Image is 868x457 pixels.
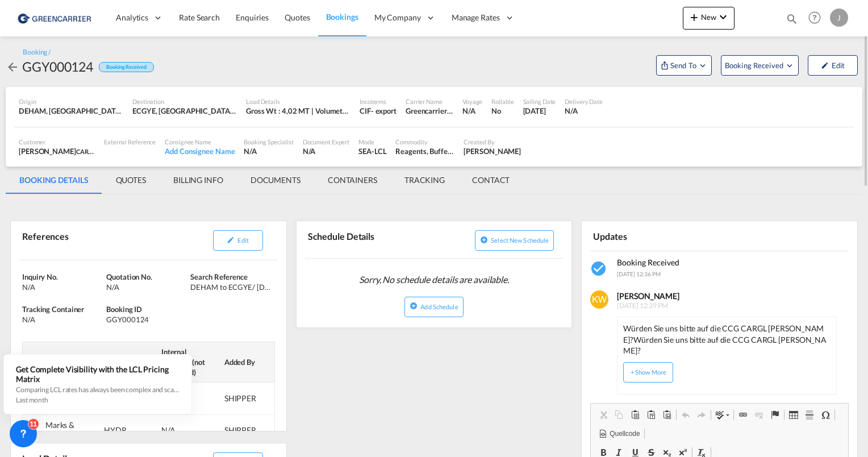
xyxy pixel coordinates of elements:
[305,226,432,254] div: Schedule Details
[491,97,514,106] div: Rollable
[617,257,679,267] span: Booking Received
[595,408,611,422] a: Ausschneiden (Strg+X)
[220,414,274,446] td: SHIPPER
[19,146,95,156] div: [PERSON_NAME]
[595,426,643,441] a: Quellcode
[237,167,314,194] md-tab-item: DOCUMENTS
[608,429,640,439] span: Quellcode
[406,97,453,106] div: Carrier Name
[303,138,350,146] div: Document Expert
[303,146,350,156] div: N/A
[590,226,717,246] div: Updates
[565,106,603,116] div: N/A
[104,425,138,436] div: HYDROKEM C LTDA Parque Industrial Petrillo Guayaquil, Ecuador
[190,272,247,281] span: Search Reference
[104,138,156,146] div: External Reference
[687,10,701,24] md-icon: icon-plus 400-fg
[106,272,152,281] span: Quotation No.
[165,138,235,146] div: Consignee Name
[805,8,824,27] span: Help
[786,13,798,25] md-icon: icon-magnify
[751,408,767,422] a: Link entfernen
[611,408,627,422] a: Kopieren (Strg+C)
[808,55,858,76] button: icon-pencilEdit
[735,408,751,422] a: Link einfügen/editieren (Strg+K)
[106,314,187,325] div: GGY000124
[22,272,58,281] span: Inquiry No.
[220,383,274,414] td: SHIPPER
[6,60,19,74] md-icon: icon-arrow-left
[817,408,833,422] a: Sonderzeichen einfügen
[161,425,195,436] div: N/A
[406,106,453,116] div: Greencarrier Consolidators
[590,260,608,278] md-icon: icon-checkbox-marked-circle
[475,230,554,251] button: icon-plus-circleSelect new schedule
[314,167,391,194] md-tab-item: CONTAINERS
[19,226,146,255] div: References
[830,9,848,27] div: J
[358,146,386,156] div: SEA-LCL
[99,62,153,73] div: Booking Received
[627,408,643,422] a: Einfügen (Strg+V)
[157,342,220,383] th: Internal Remarks (not processed)
[246,106,350,116] div: Gross Wt : 4,02 MT | Volumetric Wt : 6,22 CBM | Chargeable Wt : 6,22 W/M
[132,97,237,106] div: Destination
[371,106,397,116] div: - export
[669,60,698,71] span: Send To
[805,8,830,28] div: Help
[410,302,418,310] md-icon: icon-plus-circle
[462,97,482,106] div: Voyage
[160,167,237,194] md-tab-item: BILLING INFO
[462,106,482,116] div: N/A
[106,282,187,292] div: N/A
[246,97,350,106] div: Load Details
[395,138,454,146] div: Commodity
[23,414,41,446] td: 2
[244,146,293,156] div: N/A
[19,138,95,146] div: Customer
[395,146,454,156] div: Reagents, Buffer (for Water Treatment)
[23,342,41,383] th: #
[237,236,248,244] span: Edit
[354,269,514,290] span: Sorry, No schedule details are available.
[41,342,99,383] th: Name
[106,305,142,314] span: Booking ID
[802,408,817,422] a: Horizontale Linie einfügen
[617,291,679,301] b: [PERSON_NAME]
[19,106,123,116] div: DEHAM, Hamburg, Germany, Western Europe, Europe
[617,301,842,311] span: [DATE] 12:39 PM
[590,290,608,309] img: wAAAABJRU5ErkJggg==
[523,106,556,116] div: 6 Oct 2025
[420,303,458,310] span: Add Schedule
[179,13,220,22] span: Rate Search
[683,7,735,30] button: icon-plus 400-fgNewicon-chevron-down
[6,57,22,76] div: icon-arrow-left
[102,167,160,194] md-tab-item: QUOTES
[11,11,246,23] body: WYSIWYG-Editor, editor2
[116,12,148,23] span: Analytics
[326,12,358,22] span: Bookings
[23,48,51,57] div: Booking /
[480,236,488,244] md-icon: icon-plus-circle
[821,61,829,69] md-icon: icon-pencil
[623,323,831,356] p: Würden Sie uns bitte auf die CCG CARGL [PERSON_NAME]?Würden Sie uns bitte auf die CCG CARGL [PERS...
[678,408,694,422] a: Rückgängig (Strg+Z)
[786,13,798,30] div: icon-magnify
[360,97,397,106] div: Incoterms
[190,282,272,292] div: DEHAM to ECGYE/ 06 October, 2025
[458,167,523,194] md-tab-item: CONTACT
[725,60,784,71] span: Booking Received
[659,408,675,422] a: Aus Word einfügen
[404,297,463,317] button: icon-plus-circleAdd Schedule
[22,305,84,314] span: Tracking Container
[464,138,521,146] div: Created By
[617,271,661,277] span: [DATE] 12:36 PM
[76,147,144,156] span: CARGO MOVERS GMBH
[244,138,293,146] div: Booking Specialist
[623,362,673,383] button: + Show More
[220,342,274,383] th: Added By
[6,167,523,194] md-pagination-wrapper: Use the left and right arrow keys to navigate between tabs
[374,12,421,23] span: My Company
[687,13,730,22] span: New
[165,146,235,156] div: Add Consignee Name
